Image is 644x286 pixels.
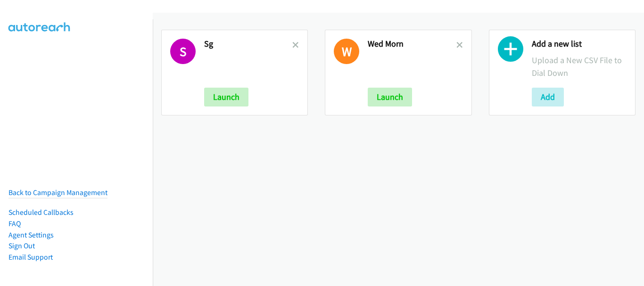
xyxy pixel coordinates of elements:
[532,39,627,49] h2: Add a new list
[8,241,35,250] a: Sign Out
[8,188,107,197] a: Back to Campaign Management
[8,230,54,239] a: Agent Settings
[8,208,74,217] a: Scheduled Callbacks
[368,88,412,106] button: Launch
[8,219,21,228] a: FAQ
[8,253,53,261] a: Email Support
[532,54,627,79] p: Upload a New CSV File to Dial Down
[334,39,359,64] h1: W
[170,39,196,64] h1: S
[204,39,292,49] h2: Sg
[368,39,456,49] h2: Wed Morn
[204,88,248,106] button: Launch
[532,88,564,106] button: Add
